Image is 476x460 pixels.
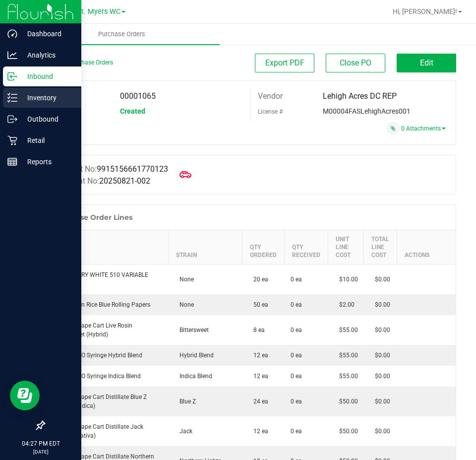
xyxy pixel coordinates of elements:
h1: Purchase Order Lines [54,213,132,221]
span: 0 ea [291,275,302,284]
span: $2.00 [334,301,355,308]
p: 04:27 PM EDT [4,439,77,448]
span: 24 ea [248,398,268,405]
inline-svg: Retail [7,135,17,145]
span: $50.00 [334,398,358,405]
span: Ft. Myers WC [77,7,120,16]
span: Mark as Arrived [176,165,195,185]
inline-svg: Outbound [7,114,17,124]
span: Purchase Orders [85,30,159,39]
div: VBS 1.25in Rice Blue Rolling Papers [51,300,163,309]
span: 0 ea [291,427,302,436]
button: Close PO [326,54,385,72]
inline-svg: Reports [7,157,17,167]
span: $55.00 [334,352,358,359]
div: FT 0.5g Vape Cart Distillate Blue Z (Hybrid-Indica) [51,393,163,410]
p: Reports [17,156,77,168]
button: Edit [397,54,456,72]
span: Export PDF [265,58,304,67]
inline-svg: Inbound [7,71,17,81]
span: 12 ea [248,373,268,380]
div: FT BATTERY WHITE 510 VARIABLE POWER [51,270,163,288]
span: Blue Z [175,398,196,405]
span: 20250821-002 [99,176,150,186]
th: Total Line Cost [364,230,397,264]
div: GL 0.5g Vape Cart Live Rosin Bittersweet (Hybrid) [51,321,163,339]
span: $55.00 [334,373,358,380]
span: 9915156661770123 [97,164,168,174]
inline-svg: Analytics [7,50,17,60]
p: Dashboard [17,28,77,40]
span: $0.00 [370,398,390,405]
span: $0.00 [370,276,390,283]
span: 12 ea [248,352,268,359]
p: Inventory [17,92,77,104]
th: Item [45,230,169,264]
span: None [175,301,194,308]
span: 0 ea [291,326,302,334]
span: Close PO [340,58,371,67]
a: Purchase Orders [24,24,220,45]
iframe: Resource center [10,381,40,410]
p: [DATE] [4,448,77,456]
label: Shipment No: [52,175,150,187]
span: $0.00 [370,373,390,380]
span: $0.00 [370,352,390,359]
span: Jack [175,428,192,435]
th: Strain [169,230,242,264]
div: FT 0.5g Vape Cart Distillate Jack (Hybrid-Sativa) [51,422,163,440]
p: Retail [17,134,77,146]
span: 0 ea [291,397,302,406]
span: Bittersweet [175,327,209,333]
th: Actions [397,230,457,264]
span: 0 ea [291,351,302,360]
span: 50 ea [248,301,268,308]
span: 0 ea [291,372,302,381]
inline-svg: Inventory [7,93,17,103]
th: Qty Ordered [242,230,285,264]
span: 0 ea [291,300,302,309]
span: Attach a document [386,122,400,135]
span: 20 ea [248,276,268,283]
span: 8 ea [248,327,265,333]
label: Vendor [258,89,283,104]
inline-svg: Dashboard [7,29,17,39]
span: $0.00 [370,428,390,435]
span: $55.00 [334,327,358,333]
span: 00001065 [120,91,156,101]
span: M00004FASLehighAcres001 [323,107,411,115]
label: Manifest No: [52,163,168,175]
p: Analytics [17,49,77,61]
div: SW 1g FSO Syringe Hybrid Blend [51,351,163,360]
span: 12 ea [248,428,268,435]
span: $0.00 [370,301,390,308]
span: Hi, [PERSON_NAME]! [393,7,457,15]
th: Qty Received [285,230,328,264]
p: Inbound [17,70,77,82]
div: SW 1g FSO Syringe Indica Blend [51,372,163,381]
span: Indica Blend [175,373,212,380]
span: None [175,276,194,283]
span: Lehigh Acres DC REP [323,91,397,101]
a: 0 Attachments [401,125,446,132]
span: Edit [420,58,433,67]
span: $50.00 [334,428,358,435]
button: Export PDF [255,54,314,72]
p: Outbound [17,113,77,125]
span: Hybrid Blend [175,352,214,359]
span: $10.00 [334,276,358,283]
span: Created [120,107,145,115]
label: License # [258,104,283,119]
th: Unit Line Cost [328,230,364,264]
span: $0.00 [370,327,390,333]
